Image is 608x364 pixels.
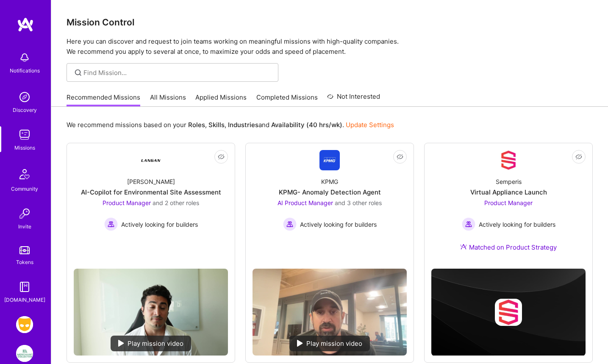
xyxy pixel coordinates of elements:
a: Applied Missions [195,93,247,107]
img: Actively looking for builders [462,217,475,231]
i: icon EyeClosed [575,153,582,160]
div: AI-Copilot for Environmental Site Assessment [81,188,221,197]
div: Missions [14,143,35,152]
div: Play mission video [111,336,191,351]
a: Not Interested [327,92,380,107]
img: Actively looking for builders [283,217,297,231]
i: icon EyeClosed [397,153,403,160]
a: Update Settings [346,121,394,129]
img: guide book [16,278,33,295]
a: Recommended Missions [67,93,140,107]
div: Matched on Product Strategy [460,243,557,252]
img: Company logo [495,299,522,326]
i: icon SearchGrey [73,68,83,78]
img: Ateam Purple Icon [460,243,467,250]
img: No Mission [74,269,228,356]
img: discovery [16,89,33,106]
img: Company Logo [498,150,519,170]
span: AI Product Manager [278,199,333,206]
div: Notifications [10,66,40,75]
img: Company Logo [319,150,340,170]
a: Completed Missions [256,93,318,107]
p: We recommend missions based on your , , and . [67,120,394,129]
b: Roles [188,121,205,129]
div: KPMG- Anomaly Detection Agent [279,188,381,197]
div: Invite [18,222,31,231]
img: cover [431,269,586,356]
p: Here you can discover and request to join teams working on meaningful missions with high-quality ... [67,36,593,57]
img: No Mission [253,269,407,356]
span: and 2 other roles [153,199,199,206]
a: Grindr: Product & Marketing [14,316,35,333]
div: Community [11,184,38,193]
div: Tokens [16,258,33,267]
span: and 3 other roles [335,199,382,206]
input: Find Mission... [83,68,272,77]
span: Actively looking for builders [300,220,377,229]
b: Skills [208,121,225,129]
div: Semperis [496,177,522,186]
i: icon EyeClosed [218,153,225,160]
span: Actively looking for builders [121,220,198,229]
img: We Are The Merchants: Founding Product Manager, Merchant Collective [16,345,33,362]
span: Actively looking for builders [479,220,555,229]
img: teamwork [16,126,33,143]
img: play [297,340,303,347]
a: Company LogoSemperisVirtual Appliance LaunchProduct Manager Actively looking for buildersActively... [431,150,586,262]
b: Availability (40 hrs/wk) [271,121,342,129]
div: [DOMAIN_NAME] [4,295,45,304]
a: Company LogoKPMGKPMG- Anomaly Detection AgentAI Product Manager and 3 other rolesActively looking... [253,150,407,262]
span: Product Manager [103,199,151,206]
img: logo [17,17,34,32]
div: [PERSON_NAME] [127,177,175,186]
img: Company Logo [141,150,161,170]
img: Invite [16,205,33,222]
img: play [118,340,124,347]
div: Discovery [13,106,37,114]
a: All Missions [150,93,186,107]
img: tokens [19,246,30,254]
a: Company Logo[PERSON_NAME]AI-Copilot for Environmental Site AssessmentProduct Manager and 2 other ... [74,150,228,262]
div: KPMG [321,177,338,186]
img: Grindr: Product & Marketing [16,316,33,333]
span: Product Manager [484,199,533,206]
b: Industries [228,121,258,129]
div: Play mission video [289,336,370,351]
img: bell [16,49,33,66]
h3: Mission Control [67,17,593,28]
a: We Are The Merchants: Founding Product Manager, Merchant Collective [14,345,35,362]
div: Virtual Appliance Launch [470,188,547,197]
img: Actively looking for builders [104,217,118,231]
img: Community [14,164,35,184]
